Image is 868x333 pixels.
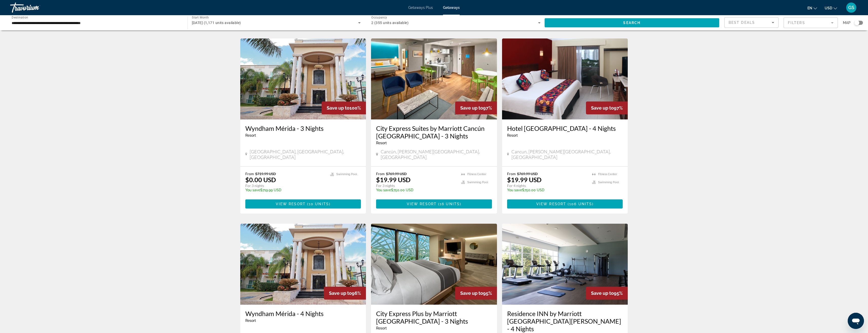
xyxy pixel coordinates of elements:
[245,133,256,137] span: Resort
[507,199,623,209] button: View Resort(106 units)
[843,19,851,26] span: Map
[440,202,460,206] span: 16 units
[245,319,256,323] span: Resort
[507,310,623,332] a: Residence INN by Marriott [GEOGRAPHIC_DATA][PERSON_NAME] - 4 Nights
[376,183,456,188] p: For 3 nights
[371,16,387,19] span: Occupancy
[371,38,497,119] img: F873I01X.jpg
[255,172,276,176] span: $719.99 USD
[467,181,488,184] span: Swimming Pool
[502,224,628,305] img: DY11O01X.jpg
[386,172,407,176] span: $769.99 USD
[245,172,254,176] span: From
[245,310,361,317] a: Wyndham Mérida - 4 Nights
[376,310,492,325] a: City Express Plus by Marriott [GEOGRAPHIC_DATA] - 3 Nights
[784,17,838,28] button: Filter
[848,313,864,329] iframe: Button to launch messaging window
[245,124,361,132] a: Wyndham Mérida - 3 Nights
[507,183,587,188] p: For 4 nights
[507,188,522,192] span: You save
[376,188,391,192] span: You save
[322,101,366,114] div: 100%
[460,105,483,111] span: Save up to
[408,6,433,10] a: Getaways Plus
[10,1,61,14] a: Travorium
[12,15,28,19] span: Destination
[586,287,628,300] div: 95%
[825,4,837,12] button: Change currency
[192,16,209,19] span: Start Month
[245,176,276,183] p: $0.00 USD
[825,6,832,10] span: USD
[507,133,518,137] span: Resort
[729,19,774,26] mat-select: Sort by
[407,202,437,206] span: View Resort
[467,173,486,176] span: Fitness Center
[511,149,623,160] span: Cancun, [PERSON_NAME][GEOGRAPHIC_DATA], [GEOGRAPHIC_DATA]
[623,21,640,25] span: Search
[309,202,329,206] span: 10 units
[845,2,858,13] button: User Menu
[598,173,617,176] span: Fitness Center
[245,183,325,188] p: For 3 nights
[376,176,411,183] p: $19.99 USD
[376,172,385,176] span: From
[507,124,623,132] a: Hotel [GEOGRAPHIC_DATA] - 4 Nights
[371,224,497,305] img: DY07I01X.jpg
[376,326,387,330] span: Resort
[381,149,492,160] span: Cancún, [PERSON_NAME][GEOGRAPHIC_DATA], [GEOGRAPHIC_DATA]
[437,202,461,206] span: ( )
[807,4,817,12] button: Change language
[586,101,628,114] div: 97%
[329,290,352,296] span: Save up to
[807,6,812,10] span: en
[566,202,594,206] span: ( )
[848,5,854,10] span: GS
[371,21,409,25] span: 2 (355 units available)
[324,287,366,300] div: 96%
[245,188,260,192] span: You save
[376,199,492,209] button: View Resort(16 units)
[598,181,619,184] span: Swimming Pool
[443,6,460,10] a: Getaways
[591,105,614,111] span: Save up to
[455,101,497,114] div: 97%
[502,38,628,119] img: DY40I01X.jpg
[591,290,614,296] span: Save up to
[536,202,566,206] span: View Resort
[517,172,538,176] span: $769.99 USD
[376,188,456,192] p: $750.00 USD
[192,21,241,25] span: [DATE] (1,171 units available)
[336,173,357,176] span: Swimming Pool
[729,20,755,25] span: Best Deals
[460,290,483,296] span: Save up to
[545,18,719,27] button: Search
[306,202,330,206] span: ( )
[507,172,516,176] span: From
[327,105,349,111] span: Save up to
[240,38,366,119] img: DA34E01X.jpg
[245,199,361,209] button: View Resort(10 units)
[507,188,587,192] p: $750.00 USD
[245,188,325,192] p: $719.99 USD
[455,287,497,300] div: 95%
[276,202,306,206] span: View Resort
[240,224,366,305] img: DA34E01X.jpg
[376,124,492,140] a: City Express Suites by Marriott Cancún [GEOGRAPHIC_DATA] - 3 Nights
[376,141,387,145] span: Resort
[569,202,592,206] span: 106 units
[250,149,361,160] span: [GEOGRAPHIC_DATA], [GEOGRAPHIC_DATA], [GEOGRAPHIC_DATA]
[507,176,542,183] p: $19.99 USD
